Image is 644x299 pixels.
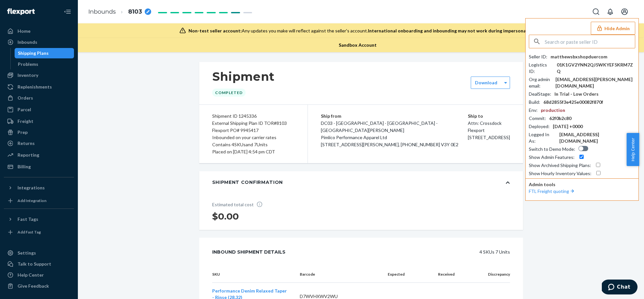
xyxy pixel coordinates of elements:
[18,163,31,170] div: Billing
[18,84,52,90] div: Replenishments
[618,5,631,18] button: Open account menu
[212,266,295,283] th: SKU
[300,245,510,258] div: 4 SKUs 7 Units
[212,179,283,185] div: Shipment Confirmation
[4,138,74,149] a: Returns
[4,270,74,280] a: Help Center
[4,82,74,92] a: Replenishments
[541,107,565,114] div: production
[543,99,603,105] div: 68d2855f3e425e00082f870f
[4,37,74,47] a: Inbounds
[18,50,49,56] div: Shipping Plans
[468,127,510,134] p: Flexport
[18,95,33,101] div: Orders
[549,115,571,122] div: 62f0b2c80
[529,115,546,122] div: Commit :
[460,266,510,283] th: Discrepancy
[7,8,35,15] img: Flexport logo
[18,106,31,113] div: Parcel
[4,214,74,224] button: Fast Tags
[18,140,35,147] div: Returns
[529,123,550,130] div: Deployed :
[555,76,635,89] div: [EMAIL_ADDRESS][PERSON_NAME][DOMAIN_NAME]
[18,216,38,222] div: Fast Tags
[18,283,49,289] div: Give Feedback
[4,183,74,193] button: Integrations
[529,131,556,144] div: Logged In As :
[321,113,468,120] p: Ship from
[468,135,510,140] span: [STREET_ADDRESS]
[529,188,576,194] a: FTL Freight quoting
[551,54,607,60] div: matthewsbxshopduercom
[339,42,377,48] span: Sandbox Account
[15,48,74,58] a: Shipping Plans
[545,35,635,48] input: Search or paste seller ID
[18,198,46,203] div: Add Integration
[18,229,41,235] div: Add Fast Tag
[18,129,28,136] div: Prep
[529,91,551,97] div: DealStage :
[559,131,635,144] div: [EMAIL_ADDRESS][DOMAIN_NAME]
[468,113,510,120] p: Ship to
[4,281,74,291] button: Give Feedback
[529,170,591,177] div: Show Hourly Inventory Values :
[4,70,74,80] a: Inventory
[4,93,74,103] a: Orders
[368,28,536,33] span: International onboarding and inbounding may not work during impersonation.
[188,28,536,34] div: Any updates you make will reflect against the seller's account.
[529,146,575,152] div: Switch to Demo Mode :
[83,2,156,21] ol: breadcrumbs
[18,28,30,34] div: Home
[18,118,33,125] div: Freight
[212,134,295,141] div: Inbounded on your carrier rates
[18,61,38,67] div: Problems
[602,280,638,296] iframe: Opens a widget where you can chat to one of our agents
[410,266,460,283] th: Received
[4,248,74,258] a: Settings
[61,5,74,18] button: Close Navigation
[18,185,45,191] div: Integrations
[589,5,602,18] button: Open Search Box
[212,127,295,134] div: Flexport PO# 9945417
[18,39,37,45] div: Inbounds
[15,59,74,69] a: Problems
[529,162,591,169] div: Show Archived Shipping Plans :
[295,266,377,283] th: Barcode
[212,113,295,120] div: Shipment ID 1245336
[529,76,552,89] div: Org admin email :
[4,227,74,237] a: Add Fast Tag
[188,28,242,33] span: Non-test seller account:
[4,127,74,138] a: Prep
[475,79,497,86] label: Download
[554,91,599,97] div: In Trial - Low Orders
[529,181,635,188] p: Admin tools
[18,272,44,278] div: Help Center
[212,120,295,127] div: External Shipping Plan ID TOR#8103
[4,104,74,115] a: Parcel
[212,245,286,258] div: Inbound Shipment Details
[212,201,267,208] p: Estimated total cost
[529,54,547,60] div: Seller ID :
[212,148,295,155] div: Placed on [DATE] 4:54 pm CDT
[604,5,617,18] button: Open notifications
[626,133,639,166] button: Help Center
[128,8,142,16] span: 8103
[212,89,246,97] div: Completed
[88,8,116,15] a: Inbounds
[18,72,38,78] div: Inventory
[18,261,51,267] div: Talk to Support
[18,152,39,158] div: Reporting
[4,161,74,172] a: Billing
[529,62,553,75] div: Logistics ID :
[529,107,538,114] div: Env :
[212,141,295,148] div: Contains 4 SKUs and 7 Units
[212,70,275,83] h1: Shipment
[377,266,410,283] th: Expected
[321,120,458,147] span: DC03 - [GEOGRAPHIC_DATA] - [GEOGRAPHIC_DATA] - [GEOGRAPHIC_DATA][PERSON_NAME] Pimlico Performance...
[4,196,74,206] a: Add Integration
[529,99,540,105] div: Build :
[557,62,635,75] div: 01K1GV2YNN2QJ5WKYEF5KRM7ZQ
[18,250,36,256] div: Settings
